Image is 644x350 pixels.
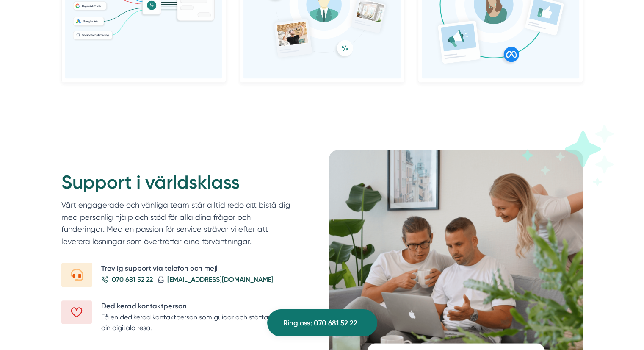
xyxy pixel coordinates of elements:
h2: Support i världsklass [61,170,295,199]
p: Få en dedikerad kontaktperson som guidar och stöttar dig i din digitala resa. [101,312,295,333]
span: Ring oss: 070 681 52 22 [283,317,357,329]
a: [EMAIL_ADDRESS][DOMAIN_NAME] [158,274,274,285]
a: 070 681 52 22 [101,274,153,285]
span: 070 681 52 22 [112,274,153,285]
span: [EMAIL_ADDRESS][DOMAIN_NAME] [167,274,274,285]
h5: Dedikerad kontaktperson [101,300,295,312]
h5: Trevlig support via telefon och mejl [101,263,295,274]
a: Ring oss: 070 681 52 22 [267,309,377,336]
p: Vårt engagerade och vänliga team står alltid redo att bistå dig med personlig hjälp och stöd för ... [61,199,295,252]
